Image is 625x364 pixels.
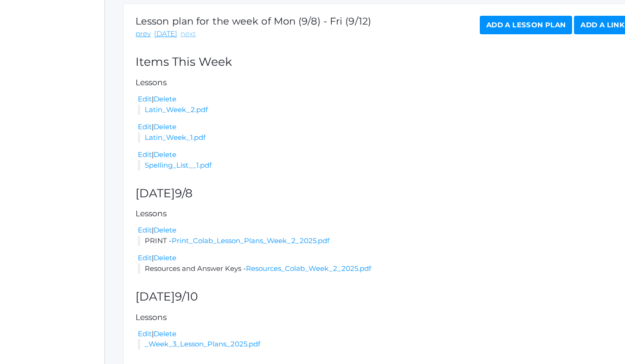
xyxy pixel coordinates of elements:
a: Delete [154,329,176,338]
a: Delete [154,94,176,103]
a: Edit [138,253,152,262]
span: 9/8 [175,186,193,200]
a: Add a Lesson Plan [480,16,572,34]
a: Delete [154,122,176,131]
a: Spelling_List__1.pdf [145,161,212,169]
a: Edit [138,94,152,103]
a: Delete [154,253,176,262]
h1: Lesson plan for the week of Mon (9/8) - Fri (9/12) [135,16,371,26]
a: _Week_3_Lesson_Plans_2025.pdf [145,339,260,348]
a: Edit [138,150,152,159]
a: Latin_Week_1.pdf [145,133,206,142]
a: Resources_Colab_Week_2_2025.pdf [246,264,371,273]
a: Edit [138,122,152,131]
a: Edit [138,329,152,338]
a: Edit [138,226,152,234]
a: prev [135,29,151,39]
a: Print_Colab_Lesson_Plans_Week_2_2025.pdf [172,236,329,245]
span: 9/10 [175,289,198,303]
a: Latin_Week_2.pdf [145,105,208,114]
a: Delete [154,150,176,159]
a: next [180,29,196,39]
a: Delete [154,226,176,234]
a: [DATE] [154,29,177,39]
